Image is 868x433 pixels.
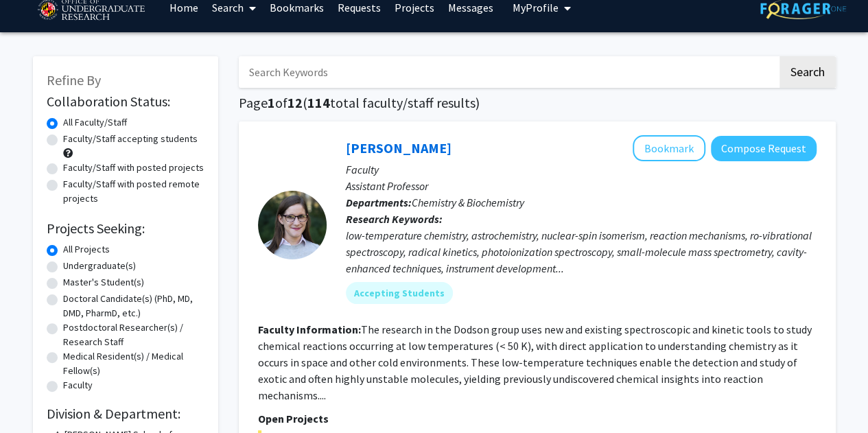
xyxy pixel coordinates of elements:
label: Postdoctoral Researcher(s) / Research Staff [63,320,204,349]
label: Doctoral Candidate(s) (PhD, MD, DMD, PharmD, etc.) [63,292,204,320]
p: Faculty [346,161,817,178]
mat-chip: Accepting Students [346,282,453,304]
label: Faculty/Staff accepting students [63,132,198,146]
div: low-temperature chemistry, astrochemistry, nuclear-spin isomerism, reaction mechanisms, ro-vibrat... [346,227,817,277]
p: Open Projects [258,410,817,427]
fg-read-more: The research in the Dodson group uses new and existing spectroscopic and kinetic tools to study c... [258,323,812,402]
label: Medical Resident(s) / Medical Fellow(s) [63,349,204,378]
span: 12 [288,94,303,111]
h1: Page of ( total faculty/staff results) [239,95,836,111]
b: Departments: [346,196,412,209]
label: All Projects [63,242,110,257]
label: Undergraduate(s) [63,259,136,273]
iframe: Chat [10,371,58,423]
span: My Profile [513,1,559,14]
label: Faculty/Staff with posted remote projects [63,177,204,206]
label: Faculty/Staff with posted projects [63,161,204,175]
h2: Collaboration Status: [47,93,204,110]
h2: Projects Seeking: [47,220,204,237]
input: Search Keywords [239,56,777,88]
button: Search [779,56,836,88]
p: Assistant Professor [346,178,817,194]
button: Compose Request to Leah Dodson [711,136,817,161]
h2: Division & Department: [47,406,204,422]
b: Research Keywords: [346,212,443,226]
label: Faculty [63,378,93,393]
span: Refine By [47,71,101,89]
a: [PERSON_NAME] [346,139,451,156]
span: Chemistry & Biochemistry [412,196,524,209]
label: All Faculty/Staff [63,115,127,130]
label: Master's Student(s) [63,275,144,290]
span: 1 [268,94,275,111]
button: Add Leah Dodson to Bookmarks [633,135,705,161]
span: 114 [307,94,330,111]
b: Faculty Information: [258,323,361,336]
